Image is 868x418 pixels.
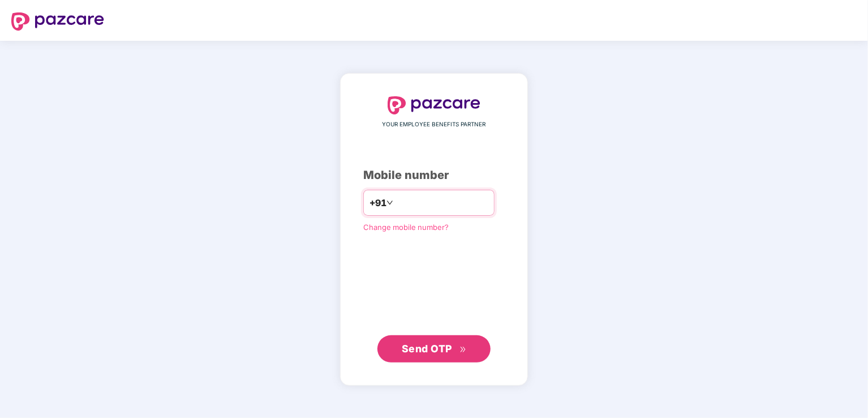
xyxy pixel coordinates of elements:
[388,96,480,114] img: logo
[386,199,393,206] span: down
[363,223,449,232] a: Change mobile number?
[402,343,452,355] span: Send OTP
[377,335,491,362] button: Send OTPdouble-right
[459,346,467,353] span: double-right
[11,12,104,31] img: logo
[383,120,486,129] span: YOUR EMPLOYEE BENEFITS PARTNER
[363,167,505,184] div: Mobile number
[369,196,386,210] span: +91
